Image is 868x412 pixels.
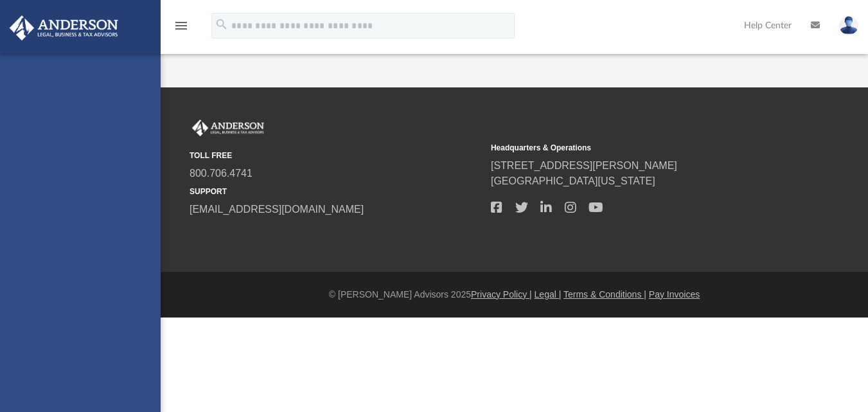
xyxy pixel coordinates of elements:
a: [EMAIL_ADDRESS][DOMAIN_NAME] [190,204,364,215]
i: menu [173,18,189,33]
small: TOLL FREE [190,150,482,161]
small: SUPPORT [190,186,482,197]
img: User Pic [839,16,858,35]
a: Legal | [535,289,562,300]
div: © [PERSON_NAME] Advisors 2025 [161,288,868,301]
i: search [215,17,229,31]
a: Pay Invoices [649,289,700,300]
a: Privacy Policy | [471,289,532,300]
a: 800.706.4741 [190,168,252,179]
img: Anderson Advisors Platinum Portal [6,15,122,40]
img: Anderson Advisors Platinum Portal [190,120,267,136]
a: [GEOGRAPHIC_DATA][US_STATE] [491,175,655,186]
small: Headquarters & Operations [491,142,783,154]
a: menu [173,24,189,33]
a: Terms & Conditions | [563,289,646,300]
a: [STREET_ADDRESS][PERSON_NAME] [491,160,677,171]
